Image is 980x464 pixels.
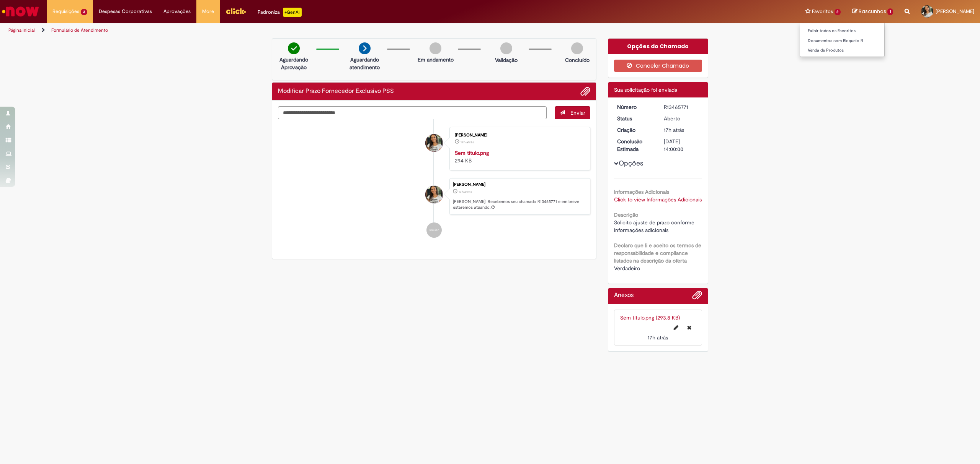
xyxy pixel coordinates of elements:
a: Formulário de Atendimento [51,27,108,33]
button: Cancelar Chamado [614,60,702,72]
div: Tayna Dos Santos Costa [425,186,443,203]
button: Enviar [555,106,590,119]
p: Aguardando atendimento [346,56,383,71]
div: [DATE] 14:00:00 [664,138,699,153]
div: Opções do Chamado [608,39,708,54]
button: Adicionar anexos [580,86,590,96]
div: [PERSON_NAME] [455,133,582,138]
div: R13465771 [664,103,699,111]
span: Rascunhos [859,8,886,15]
img: check-circle-green.png [288,42,300,54]
p: [PERSON_NAME]! Recebemos seu chamado R13465771 e em breve estaremos atuando. [453,199,586,211]
b: Descrição [614,211,638,218]
span: Enviar [570,109,585,116]
ul: Trilhas de página [6,23,648,37]
p: Validação [495,56,518,64]
ul: Histórico de tíquete [278,119,590,245]
dt: Criação [611,126,658,134]
span: More [202,8,214,15]
textarea: Digite sua mensagem aqui... [278,106,547,120]
div: Aberto [664,115,699,122]
p: +GenAi [283,8,302,17]
a: Rascunhos [852,8,893,15]
p: Aguardando Aprovação [275,56,312,71]
dt: Status [611,115,658,122]
a: Click to view Informações Adicionais [614,196,702,203]
a: Venda de Produtos [800,46,885,55]
span: Despesas Corporativas [99,8,152,15]
span: [PERSON_NAME] [936,8,974,15]
span: Aprovações [163,8,191,15]
span: Requisições [52,8,79,15]
button: Editar nome de arquivo Sem título.png [669,321,683,334]
div: Padroniza [258,8,302,17]
b: Informações Adicionais [614,188,669,195]
button: Excluir Sem título.png [683,321,696,334]
span: 17h atrás [664,127,684,133]
div: 31/08/2025 16:48:30 [664,126,699,134]
li: Tayna Dos Santos Costa [278,178,590,215]
span: Solicito ajuste de prazo conforme informações adicionais [614,219,696,234]
img: click_logo_yellow_360x200.png [225,5,246,17]
dt: Conclusão Estimada [611,138,658,153]
span: 17h atrás [459,190,472,194]
span: Favoritos [812,8,833,15]
time: 31/08/2025 16:48:28 [461,140,474,144]
div: 294 KB [455,149,582,164]
span: 17h atrás [648,334,668,341]
time: 31/08/2025 16:48:30 [459,190,472,194]
a: Exibir todos os Favoritos [800,27,885,35]
img: img-circle-grey.png [430,42,441,54]
a: Documentos com Bloqueio R [800,37,885,45]
span: 17h atrás [461,140,474,144]
p: Concluído [565,56,590,64]
span: 2 [835,9,841,15]
div: [PERSON_NAME] [453,182,586,187]
a: Página inicial [8,27,35,33]
h2: Anexos [614,292,634,299]
img: ServiceNow [1,4,40,19]
a: Sem título.png [455,149,489,156]
img: arrow-next.png [359,42,371,54]
img: img-circle-grey.png [500,42,512,54]
span: Sua solicitação foi enviada [614,86,677,93]
dt: Número [611,103,658,111]
img: img-circle-grey.png [571,42,583,54]
ul: Favoritos [800,23,885,57]
span: 3 [81,9,87,15]
time: 31/08/2025 16:48:30 [664,127,684,133]
p: Em andamento [418,56,454,63]
a: Sem título.png (293.8 KB) [620,314,680,321]
button: Adicionar anexos [692,290,702,304]
time: 31/08/2025 16:48:28 [648,334,668,341]
span: 1 [887,8,893,15]
h2: Modificar Prazo Fornecedor Exclusivo PSS Histórico de tíquete [278,88,394,95]
b: Declaro que li e aceito os termos de responsabilidade e compliance listados na descrição da oferta [614,242,701,264]
span: Verdadeiro [614,265,640,272]
div: Tayna Dos Santos Costa [425,134,443,152]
